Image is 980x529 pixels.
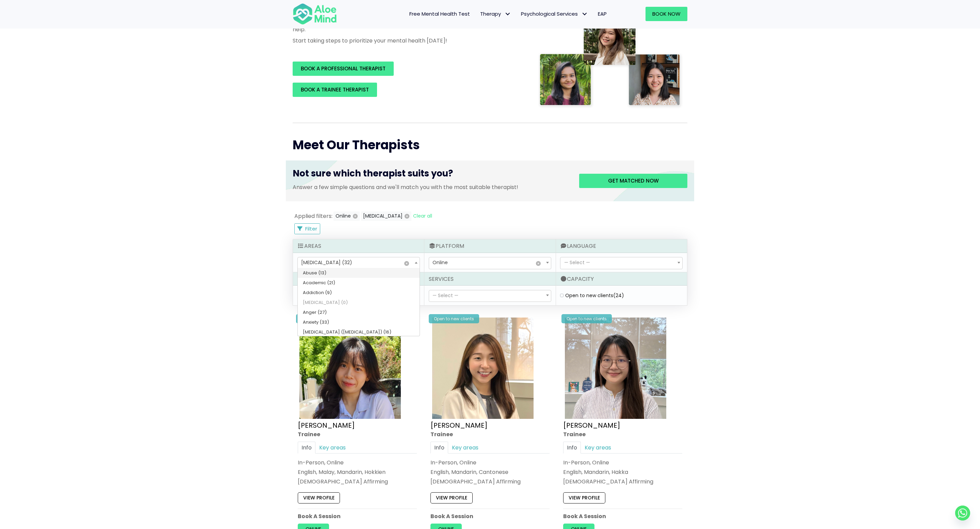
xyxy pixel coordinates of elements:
[613,292,624,299] span: (24)
[429,257,551,269] span: Online
[430,468,550,476] p: English, Mandarin, Cantonese
[293,167,569,183] h3: Not sure which therapist suits you?
[298,327,420,337] li: [MEDICAL_DATA] ([MEDICAL_DATA]) (16)
[299,318,401,419] img: Aloe Mind Profile Pic – Christie Yong Kar Xin
[298,297,420,307] li: [MEDICAL_DATA] (0)
[296,314,346,323] div: Open to new clients
[430,430,550,438] div: Trainee
[301,86,369,93] span: BOOK A TRAINEE THERAPIST
[430,420,488,430] a: [PERSON_NAME]
[448,441,482,453] a: Key areas
[430,458,550,466] div: In-Person, Online
[294,223,320,234] button: Filter Listings
[564,259,590,266] span: — Select —
[298,278,420,288] li: Academic (21)
[430,512,550,520] p: Book A Session
[413,211,432,221] button: Clear all
[298,468,417,476] p: English, Malay, Mandarin, Hokkien
[293,83,377,97] a: BOOK A TRAINEE THERAPIST
[429,257,551,269] span: Online
[297,257,420,269] span: Depression (32)
[563,430,682,438] div: Trainee
[298,430,417,438] div: Trainee
[521,10,588,17] span: Psychological Services
[429,314,479,323] div: Open to new clients
[333,211,360,221] button: Online
[503,9,512,19] span: Therapy: submenu
[293,272,424,286] div: Therapist Type
[581,441,615,453] a: Key areas
[432,318,534,419] img: IMG_1660 – Tracy Kwah
[298,317,420,327] li: Anxiety (33)
[593,7,612,21] a: EAP
[294,212,332,220] span: Applied filters:
[298,307,420,317] li: Anger (27)
[563,478,682,485] div: [DEMOGRAPHIC_DATA] Affirming
[298,288,420,297] li: Addiction (9)
[565,318,666,419] img: IMG_3049 – Joanne Lee
[301,65,386,72] span: BOOK A PROFESSIONAL THERAPIST
[293,62,394,76] a: BOOK A PROFESSIONAL THERAPIST
[565,292,624,299] label: Open to new clients
[298,492,340,503] a: View profile
[598,10,607,17] span: EAP
[424,272,555,286] div: Services
[409,10,470,17] span: Free Mental Health Test
[298,268,420,278] li: Abuse (13)
[432,259,448,266] span: Online
[955,506,970,521] a: Whatsapp
[563,468,682,476] p: English, Mandarin, Hakka
[315,441,349,453] a: Key areas
[556,272,687,286] div: Capacity
[298,458,417,466] div: In-Person, Online
[301,259,352,266] span: [MEDICAL_DATA] (32)
[608,177,659,184] span: Get matched now
[563,492,605,503] a: View profile
[475,7,516,21] a: TherapyTherapy: submenu
[432,292,458,299] span: — Select —
[430,441,448,453] a: Info
[430,492,473,503] a: View profile
[298,257,420,269] span: Depression (32)
[298,420,355,430] a: [PERSON_NAME]
[346,7,612,21] nav: Menu
[293,183,569,191] p: Answer a few simple questions and we'll match you with the most suitable therapist!
[298,512,417,520] p: Book A Session
[293,3,337,25] img: Aloe mind Logo
[430,478,550,485] div: [DEMOGRAPHIC_DATA] Affirming
[298,478,417,485] div: [DEMOGRAPHIC_DATA] Affirming
[561,314,612,323] div: Open to new clients
[556,239,687,253] div: Language
[293,239,424,253] div: Areas
[646,7,687,21] a: Book Now
[293,37,524,45] p: Start taking steps to prioritize your mental health [DATE]!
[579,9,589,19] span: Psychological Services: submenu
[563,512,682,520] p: Book A Session
[361,211,411,221] button: [MEDICAL_DATA]
[563,458,682,466] div: In-Person, Online
[298,441,315,453] a: Info
[652,10,681,17] span: Book Now
[293,136,420,154] span: Meet Our Therapists
[563,420,620,430] a: [PERSON_NAME]
[305,225,317,232] span: Filter
[424,239,555,253] div: Platform
[579,174,687,188] a: Get matched now
[563,441,581,453] a: Info
[404,7,475,21] a: Free Mental Health Test
[516,7,593,21] a: Psychological ServicesPsychological Services: submenu
[480,10,511,17] span: Therapy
